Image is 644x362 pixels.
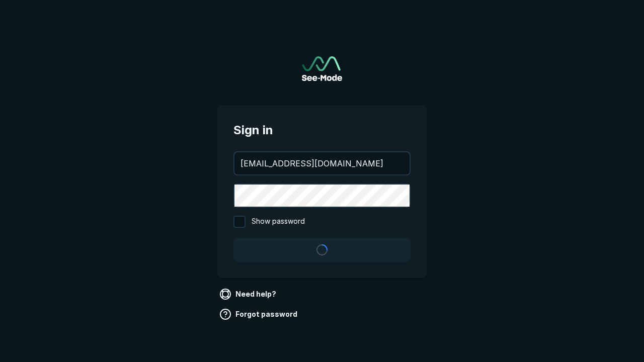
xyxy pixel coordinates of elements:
span: Sign in [233,121,411,139]
input: your@email.com [234,152,410,174]
a: Forgot password [217,306,301,322]
img: See-Mode Logo [302,56,342,81]
span: Show password [252,216,305,228]
a: Need help? [217,286,280,302]
a: Go to sign in [302,56,342,81]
